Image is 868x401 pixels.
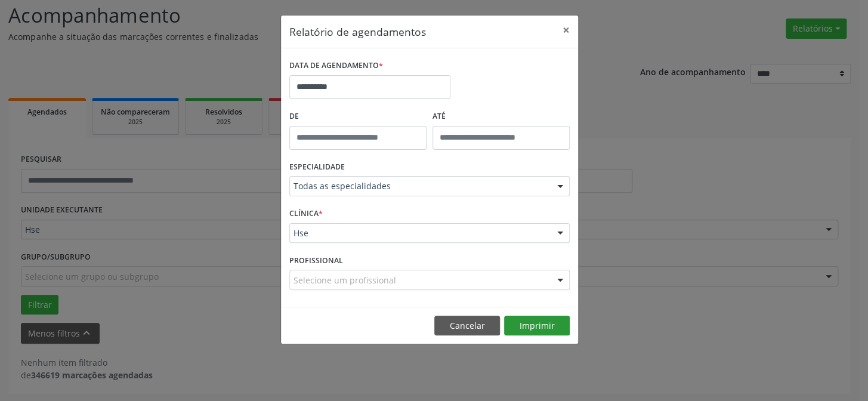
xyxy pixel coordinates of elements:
label: CLÍNICA [289,205,323,223]
button: Cancelar [434,316,500,336]
span: Selecione um profissional [294,274,396,286]
button: Close [554,16,578,45]
button: Imprimir [504,316,570,336]
label: De [289,107,427,126]
h5: Relatório de agendamentos [289,24,426,39]
span: Todas as especialidades [294,180,545,192]
label: ATÉ [433,107,570,126]
label: DATA DE AGENDAMENTO [289,57,383,75]
label: ESPECIALIDADE [289,158,345,177]
span: Hse [294,227,545,239]
label: PROFISSIONAL [289,251,343,270]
